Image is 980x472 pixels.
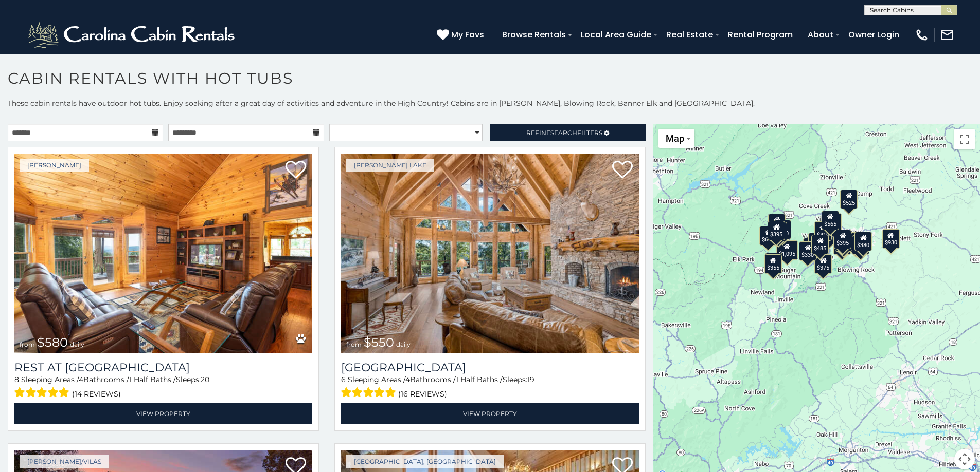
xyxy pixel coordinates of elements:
div: $380 [854,231,872,251]
a: Local Area Guide [576,26,656,44]
span: 19 [527,375,534,384]
img: White-1-2.png [26,20,239,50]
span: (16 reviews) [398,387,447,401]
button: Change map style [658,129,694,148]
div: Sleeping Areas / Bathrooms / Sleeps: [14,374,312,401]
button: Map camera controls [954,449,975,469]
img: mail-regular-white.png [940,28,954,42]
img: Rest at Mountain Crest [14,154,312,353]
div: $485 [812,234,829,254]
div: $395 [768,221,786,240]
div: $230 [774,219,791,239]
div: $695 [852,235,870,254]
div: $525 [841,189,858,209]
a: About [803,26,839,44]
span: $550 [364,335,394,350]
span: daily [70,341,84,348]
a: Browse Rentals [497,26,571,44]
a: View Property [341,403,639,424]
span: 1 Half Baths / [129,375,176,384]
span: My Favs [451,28,484,41]
div: $355 [764,254,782,274]
div: $375 [815,254,832,273]
a: Rest at Mountain Crest from $580 daily [14,154,312,353]
span: daily [396,341,411,348]
div: $310 [769,214,786,233]
span: $580 [37,335,68,350]
span: 8 [14,375,19,384]
a: Rental Program [723,26,798,44]
img: phone-regular-white.png [915,28,929,42]
a: Add to favorites [286,160,306,181]
a: Add to favorites [612,160,633,181]
span: 20 [201,375,209,384]
a: [PERSON_NAME] [20,159,89,172]
span: from [20,341,35,348]
div: $650 [760,226,777,246]
div: $395 [834,229,852,249]
span: 6 [341,375,346,384]
a: [PERSON_NAME]/Vilas [20,455,109,468]
h3: Rest at Mountain Crest [14,361,312,374]
span: (14 reviews) [72,387,121,401]
span: 4 [405,375,410,384]
div: $545 [770,221,787,241]
button: Toggle fullscreen view [954,129,975,149]
img: Lake Haven Lodge [341,154,639,353]
span: 4 [79,375,83,384]
a: View Property [14,403,312,424]
a: RefineSearchFilters [490,124,645,141]
span: Map [666,133,684,144]
a: [GEOGRAPHIC_DATA], [GEOGRAPHIC_DATA] [346,455,504,468]
a: [GEOGRAPHIC_DATA] [341,361,639,374]
div: Sleeping Areas / Bathrooms / Sleeps: [341,374,639,401]
div: $315 [833,235,851,254]
span: Refine Filters [526,129,602,137]
a: Rest at [GEOGRAPHIC_DATA] [14,361,312,374]
div: $1,095 [776,240,798,259]
a: Lake Haven Lodge from $550 daily [341,154,639,353]
div: $675 [835,232,853,251]
div: $410 [814,221,832,241]
span: from [346,341,362,348]
a: [PERSON_NAME] Lake [346,159,434,172]
a: My Favs [437,28,487,42]
span: Search [550,129,577,137]
div: $400 [808,233,826,252]
a: Owner Login [843,26,904,44]
h3: Lake Haven Lodge [341,361,639,374]
div: $225 [765,252,783,272]
div: $330 [799,241,817,261]
span: 1 Half Baths / [456,375,503,384]
div: $565 [822,211,839,230]
a: Real Estate [661,26,718,44]
div: $930 [882,229,900,248]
